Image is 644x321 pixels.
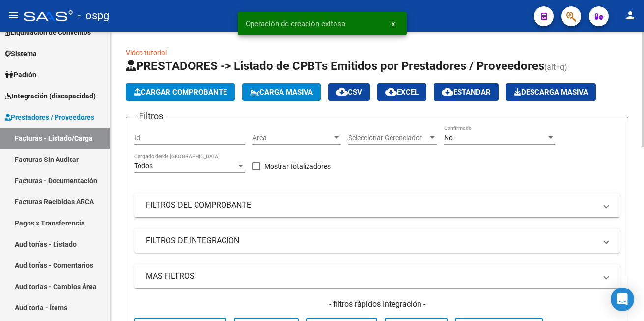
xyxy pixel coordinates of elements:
mat-expansion-panel-header: MAS FILTROS [134,264,620,288]
span: Carga Masiva [250,88,313,96]
h4: - filtros rápidos Integración - [134,299,620,310]
mat-icon: menu [8,9,20,21]
button: x [384,15,403,32]
span: CSV [336,88,362,96]
app-download-masive: Descarga masiva de comprobantes (adjuntos) [506,83,596,101]
mat-panel-title: MAS FILTROS [146,271,596,282]
mat-icon: cloud_download [336,86,348,97]
span: Area [252,134,332,142]
button: Cargar Comprobante [126,83,235,101]
button: Carga Masiva [242,83,321,101]
span: Liquidación de Convenios [5,27,91,38]
h3: Filtros [134,109,168,123]
button: EXCEL [377,83,426,101]
span: Descarga Masiva [514,88,588,96]
span: Padrón [5,69,36,80]
span: Todos [134,162,153,170]
span: Sistema [5,48,37,59]
mat-panel-title: FILTROS DEL COMPROBANTE [146,200,596,211]
mat-panel-title: FILTROS DE INTEGRACION [146,235,596,246]
a: Video tutorial [126,49,167,57]
span: EXCEL [385,88,419,96]
span: (alt+q) [544,63,567,72]
span: Operación de creación exitosa [246,19,345,29]
span: - ospg [78,5,109,27]
div: Open Intercom Messenger [611,288,634,311]
button: Estandar [434,83,499,101]
button: Descarga Masiva [506,83,596,101]
span: Prestadores / Proveedores [5,112,94,123]
span: x [392,19,395,28]
span: Integración (discapacidad) [5,91,96,101]
mat-icon: cloud_download [385,86,397,97]
mat-expansion-panel-header: FILTROS DEL COMPROBANTE [134,193,620,217]
span: PRESTADORES -> Listado de CPBTs Emitidos por Prestadores / Proveedores [126,59,544,73]
span: Cargar Comprobante [134,88,227,96]
mat-icon: person [624,9,636,21]
span: No [444,134,453,142]
button: CSV [328,83,370,101]
span: Estandar [442,88,491,96]
span: Mostrar totalizadores [264,160,331,172]
mat-icon: cloud_download [442,86,453,97]
span: Seleccionar Gerenciador [348,134,428,142]
mat-expansion-panel-header: FILTROS DE INTEGRACION [134,229,620,253]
